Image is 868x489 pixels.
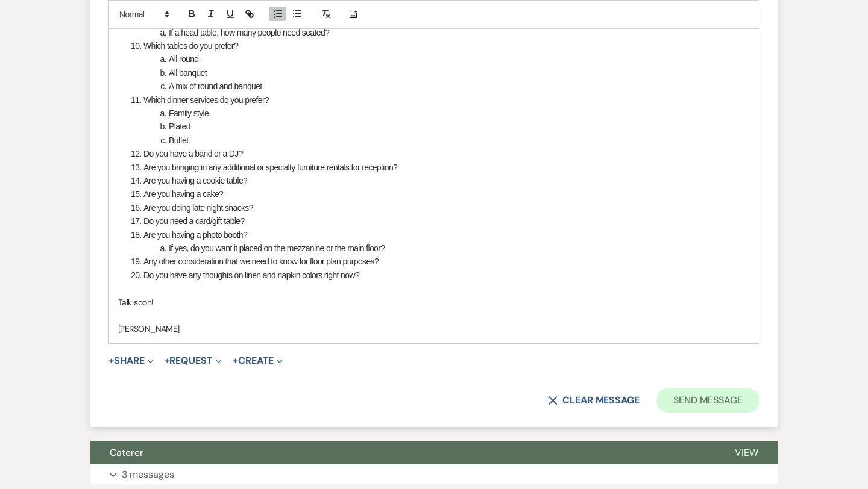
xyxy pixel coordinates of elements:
[131,134,750,147] li: Buffet
[131,66,750,79] li: All banquet
[131,39,750,52] li: Which tables do you prefer?
[110,446,143,459] span: Caterer
[108,356,114,366] span: +
[131,214,750,228] li: Do you need a card/gift table?
[165,356,170,366] span: +
[131,201,750,214] li: Are you doing late night snacks?
[656,388,759,413] button: Send Message
[131,147,750,160] li: Do you have a band or a DJ?
[233,356,238,366] span: +
[131,255,750,268] li: Any other consideration that we need to know for floor plan purposes?
[165,356,222,366] button: Request
[715,441,778,464] button: View
[131,93,750,107] li: Which dinner services do you prefer?
[90,464,778,485] button: 3 messages
[233,356,283,366] button: Create
[131,161,750,174] li: Are you bringing in any additional or specialty furniture rentals for reception?
[131,187,750,201] li: Are you having a cake?
[131,107,750,120] li: Family style
[131,269,750,282] li: Do you have any thoughts on linen and napkin colors right now?
[131,52,750,66] li: All round
[131,228,750,241] li: Are you having a photo booth?
[131,174,750,187] li: Are you having a cookie table?
[118,296,750,309] p: Talk soon!
[131,120,750,133] li: Plated
[90,441,715,464] button: Caterer
[118,322,750,335] p: [PERSON_NAME]
[548,396,640,405] button: Clear message
[131,79,750,93] li: A mix of round and banquet
[122,467,174,482] p: 3 messages
[131,241,750,255] li: If yes, do you want it placed on the mezzanine or the main floor?
[131,26,750,39] li: If a head table, how many people need seated?
[108,356,154,366] button: Share
[735,446,758,459] span: View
